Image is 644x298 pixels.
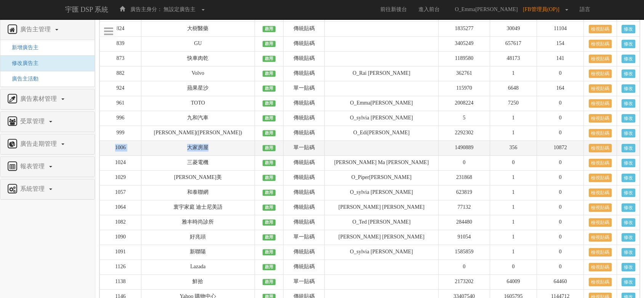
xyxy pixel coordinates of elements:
[490,156,537,171] td: 0
[141,200,255,215] td: 寰宇家庭 迪士尼美語
[537,52,583,66] td: 141
[537,230,583,245] td: 0
[622,25,635,33] a: 修改
[324,200,439,215] td: [PERSON_NAME] [PERSON_NAME]
[263,234,276,240] span: 啟用
[622,84,635,93] a: 修改
[100,37,141,52] td: 839
[263,85,276,92] span: 啟用
[622,248,635,256] a: 修改
[263,249,276,255] span: 啟用
[622,278,635,286] a: 修改
[490,215,537,230] td: 1
[537,275,583,290] td: 64460
[18,95,61,102] span: 廣告素材管理
[589,55,612,63] a: 檢視貼碼
[490,81,537,96] td: 6648
[537,81,583,96] td: 164
[537,245,583,260] td: 0
[439,141,490,156] td: 1490889
[6,138,89,150] a: 廣告走期管理
[490,22,537,37] td: 30049
[141,156,255,171] td: 三菱電機
[100,126,141,141] td: 999
[622,188,635,197] a: 修改
[6,45,38,50] a: 新增廣告主
[490,126,537,141] td: 1
[263,56,276,62] span: 啟用
[589,129,612,137] a: 檢視貼碼
[490,52,537,66] td: 48173
[439,245,490,260] td: 1585859
[263,100,276,106] span: 啟用
[490,66,537,81] td: 1
[589,159,612,167] a: 檢視貼碼
[439,171,490,185] td: 231868
[6,60,38,66] a: 修改廣告主
[100,185,141,200] td: 1057
[589,263,612,271] a: 檢視貼碼
[263,190,276,196] span: 啟用
[263,41,276,47] span: 啟用
[490,185,537,200] td: 1
[439,81,490,96] td: 115970
[490,230,537,245] td: 1
[622,263,635,271] a: 修改
[141,215,255,230] td: 雅丰時尚診所
[263,219,276,226] span: 啟用
[589,233,612,242] a: 檢視貼碼
[141,111,255,126] td: 九和汽車
[284,245,324,260] td: 傳統貼碼
[439,260,490,275] td: 0
[100,52,141,66] td: 873
[451,6,522,12] span: O_Emma[PERSON_NAME]
[622,218,635,227] a: 修改
[100,275,141,290] td: 1138
[141,81,255,96] td: 蘋果星沙
[324,230,439,245] td: [PERSON_NAME] [PERSON_NAME]
[18,163,48,169] span: 報表管理
[263,115,276,121] span: 啟用
[589,188,612,197] a: 檢視貼碼
[622,159,635,167] a: 修改
[6,76,38,82] a: 廣告主活動
[141,141,255,156] td: 大家房屋
[622,40,635,48] a: 修改
[622,114,635,122] a: 修改
[490,245,537,260] td: 1
[622,129,635,137] a: 修改
[284,126,324,141] td: 傳統貼碼
[100,260,141,275] td: 1126
[263,175,276,181] span: 啟用
[100,111,141,126] td: 996
[130,6,162,12] span: 廣告主身分：
[439,111,490,126] td: 5
[589,278,612,286] a: 檢視貼碼
[490,96,537,111] td: 7250
[100,200,141,215] td: 1064
[284,185,324,200] td: 傳統貼碼
[263,264,276,270] span: 啟用
[490,171,537,185] td: 1
[141,260,255,275] td: Lazada
[18,118,48,124] span: 受眾管理
[439,200,490,215] td: 77132
[100,96,141,111] td: 961
[537,185,583,200] td: 0
[284,141,324,156] td: 單一貼碼
[324,215,439,230] td: O_Ted [PERSON_NAME]
[324,185,439,200] td: O_sylvia [PERSON_NAME]
[439,66,490,81] td: 362761
[589,114,612,122] a: 檢視貼碼
[284,96,324,111] td: 傳統貼碼
[324,66,439,81] td: O_Rai [PERSON_NAME]
[141,66,255,81] td: Volvo
[100,245,141,260] td: 1091
[439,215,490,230] td: 284480
[537,66,583,81] td: 0
[6,93,89,105] a: 廣告素材管理
[284,111,324,126] td: 傳統貼碼
[284,200,324,215] td: 傳統貼碼
[263,145,276,151] span: 啟用
[141,171,255,185] td: [PERSON_NAME]美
